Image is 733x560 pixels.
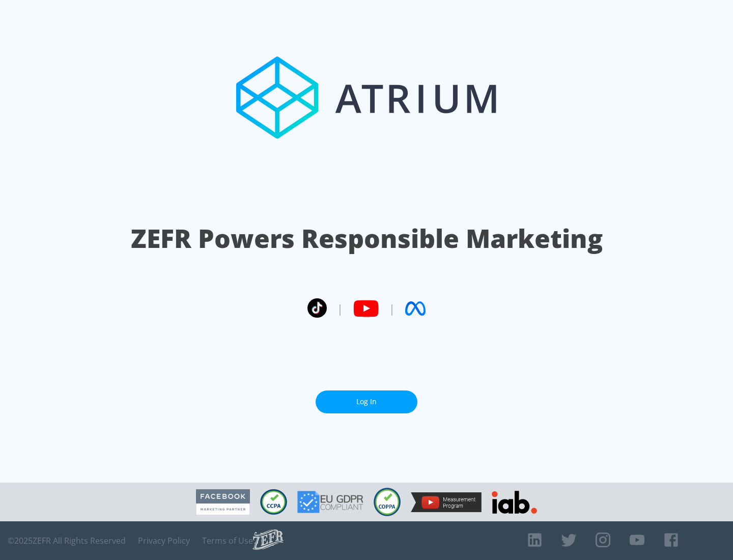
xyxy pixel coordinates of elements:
img: YouTube Measurement Program [411,492,482,512]
span: | [337,301,343,316]
img: COPPA Compliant [374,488,401,516]
a: Terms of Use [202,536,253,546]
img: CCPA Compliant [260,489,287,515]
span: © 2025 ZEFR All Rights Reserved [8,536,126,546]
a: Log In [316,390,417,413]
a: Privacy Policy [138,536,190,546]
img: IAB [492,491,537,514]
img: Facebook Marketing Partner [196,489,250,515]
img: GDPR Compliant [297,491,363,513]
span: | [389,301,395,316]
h1: ZEFR Powers Responsible Marketing [131,221,603,256]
